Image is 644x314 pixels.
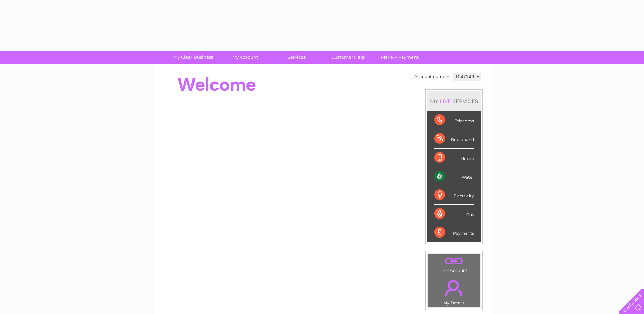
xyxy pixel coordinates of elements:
[434,111,474,129] div: Telecoms
[434,186,474,205] div: Electricity
[434,167,474,186] div: Water
[412,71,451,83] td: Account number
[269,51,325,64] a: Services
[165,51,221,64] a: My Clear Business
[217,51,273,64] a: My Account
[434,149,474,167] div: Mobile
[434,223,474,242] div: Payments
[428,253,480,275] td: Link Account
[434,129,474,148] div: Broadband
[372,51,428,64] a: Make A Payment
[438,98,453,104] div: LIVE
[434,205,474,223] div: Gas
[427,91,481,111] div: MY SERVICES
[320,51,376,64] a: Customer Help
[430,276,478,300] a: .
[428,274,480,308] td: My Details
[430,255,478,267] a: .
